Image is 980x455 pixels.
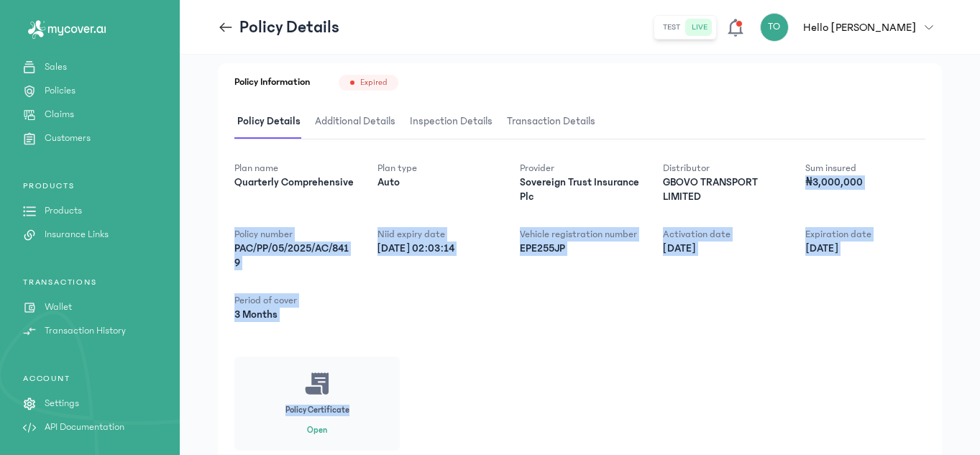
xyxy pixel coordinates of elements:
p: Provider [520,161,640,175]
p: Auto [377,175,498,190]
p: 3 Months [234,308,354,322]
p: Plan type [377,161,498,175]
button: Additional Details [312,105,407,139]
p: Wallet [45,300,72,315]
p: Distributor [663,161,783,175]
p: API Documentation [45,420,124,435]
p: ₦3,000,000 [805,175,925,190]
p: [DATE] [805,242,925,256]
p: EPE255JP [520,242,640,256]
span: Policy Details [234,105,303,139]
span: Transaction Details [504,105,598,139]
button: Policy Details [234,105,312,139]
p: Customers [45,131,91,146]
p: Activation date [663,227,783,242]
p: Transaction History [45,323,126,339]
span: Additional Details [312,105,398,139]
p: PAC/PP/05/2025/AC/8419 [234,242,354,270]
button: Inspection Details [407,105,504,139]
p: Products [45,203,82,219]
button: TOHello [PERSON_NAME] [760,13,942,42]
button: test [657,19,686,36]
h1: Policy Information [234,75,310,91]
p: Period of cover [234,293,354,308]
p: Insurance Links [45,227,109,242]
p: [DATE] 02:03:14 [377,242,498,256]
button: Transaction Details [504,105,607,139]
p: Claims [45,107,74,122]
p: Policies [45,83,75,98]
p: GBOVO TRANSPORT LIMITED [663,175,783,204]
p: Sovereign Trust Insurance Plc [520,175,640,204]
p: Vehicle registration number [520,227,640,242]
p: Niid expiry date [377,227,498,242]
p: Expiration date [805,227,925,242]
span: Expired [360,77,387,88]
p: Policy number [234,227,354,242]
p: Sales [45,60,67,75]
button: Open [307,425,327,436]
p: Plan name [234,161,354,175]
p: Hello [PERSON_NAME] [803,19,916,36]
span: Inspection Details [407,105,495,139]
button: live [686,19,713,36]
p: Sum insured [805,161,925,175]
div: TO [760,13,789,42]
p: [DATE] [663,242,783,256]
p: Policy Certificate [285,405,349,416]
p: Settings [45,396,79,411]
p: Policy Details [239,16,339,39]
p: Quarterly Comprehensive [234,175,354,190]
